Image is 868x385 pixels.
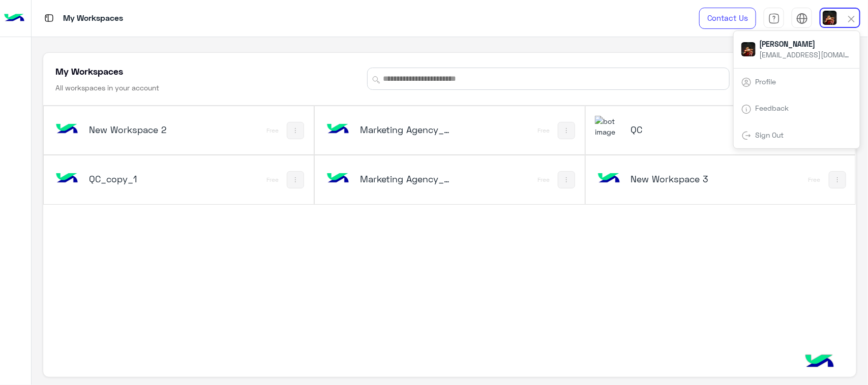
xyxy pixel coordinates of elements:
img: bot image [53,116,81,143]
a: Sign Out [756,131,784,139]
p: My Workspaces [63,12,123,25]
img: tab [43,12,55,24]
img: userImage [823,11,837,25]
img: close [846,13,857,25]
img: tab [741,104,752,114]
img: tab [796,13,808,24]
img: userImage [741,42,756,56]
img: tab [741,131,752,141]
span: [PERSON_NAME] [760,39,851,49]
h5: New Workspace 2 [89,123,179,136]
div: Free [537,176,550,184]
a: Contact Us [699,8,756,29]
div: Free [266,126,279,135]
div: Free [266,176,279,184]
h5: New Workspace 3 [631,173,721,185]
img: bot image [324,165,352,192]
a: tab [764,8,784,29]
div: Free [809,176,821,184]
img: tab [741,77,752,87]
img: Logo [4,8,24,29]
img: tab [768,13,780,24]
img: hulul-logo.png [802,344,837,380]
span: [EMAIL_ADDRESS][DOMAIN_NAME] [760,49,851,60]
img: 197426356791770 [595,116,622,138]
h6: All workspaces in your account [55,83,159,93]
h5: Marketing Agency_copy_1 [360,173,451,185]
img: bot image [595,165,622,192]
h5: Marketing Agency_copy_1 [360,123,451,136]
div: Free [537,126,550,135]
img: bot image [53,165,81,192]
h5: QC [631,123,721,136]
h5: My Workspaces [55,65,123,77]
a: Profile [756,77,776,86]
img: bot image [324,116,352,143]
a: Feedback [756,104,789,112]
h5: QC_copy_1 [89,173,179,185]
